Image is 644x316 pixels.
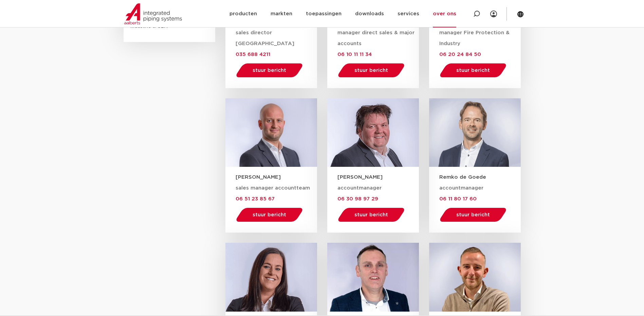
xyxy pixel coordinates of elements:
[337,30,415,46] span: manager direct sales & major accounts
[337,185,382,191] span: accountmanager
[439,196,477,201] a: 06 11 80 17 60
[439,30,510,46] span: manager Fire Protection & Industry
[236,52,270,57] a: 035 688 4211
[337,196,378,201] a: 06 30 98 97 29
[236,174,317,181] h3: [PERSON_NAME]
[354,68,388,73] span: stuur bericht
[337,174,419,181] h3: [PERSON_NAME]
[236,196,275,201] a: 06 51 23 85 67
[456,68,490,73] span: stuur bericht
[253,212,286,217] span: stuur bericht
[236,30,294,46] span: sales director [GEOGRAPHIC_DATA]
[354,212,388,217] span: stuur bericht
[456,212,490,217] span: stuur bericht
[439,52,481,57] a: 06 20 24 84 50
[439,174,521,181] h3: Remko de Goede
[236,185,310,191] span: sales manager accountteam
[253,68,286,73] span: stuur bericht
[439,185,483,191] span: accountmanager
[337,52,372,57] a: 06 10 11 11 34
